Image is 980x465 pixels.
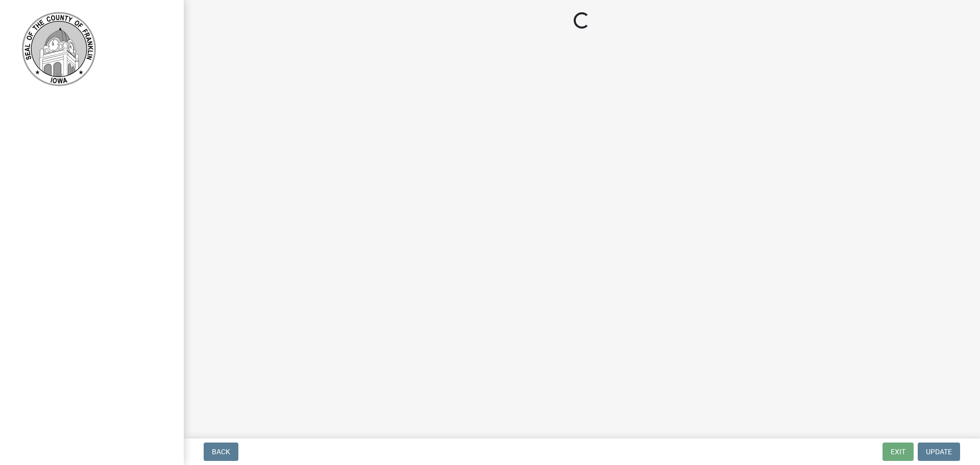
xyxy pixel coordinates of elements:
button: Exit [883,443,914,461]
span: Back [212,448,230,456]
button: Update [918,443,960,461]
img: Franklin County, Iowa [20,11,97,87]
span: Update [926,448,952,456]
button: Back [204,443,238,461]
